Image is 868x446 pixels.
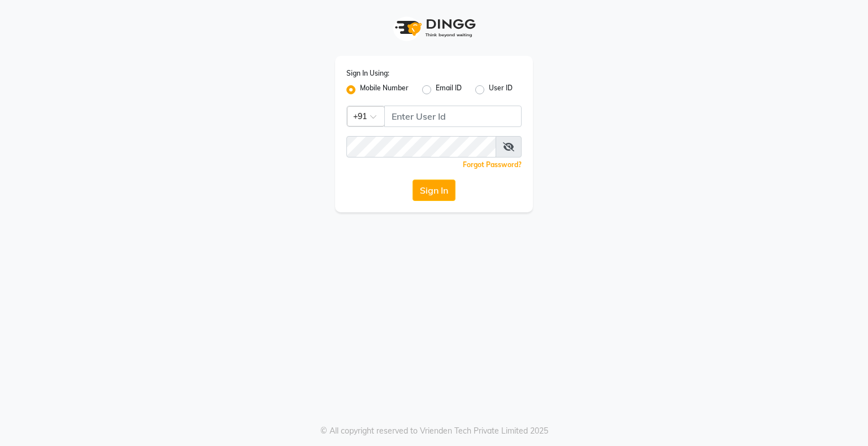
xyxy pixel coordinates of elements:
button: Sign In [413,180,455,201]
label: User ID [489,83,513,97]
img: logo1.svg [389,11,479,45]
input: Username [346,136,496,158]
label: Email ID [436,83,462,97]
label: Mobile Number [360,83,409,97]
a: Forgot Password? [463,160,522,169]
input: Username [384,106,522,127]
label: Sign In Using: [346,68,389,78]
